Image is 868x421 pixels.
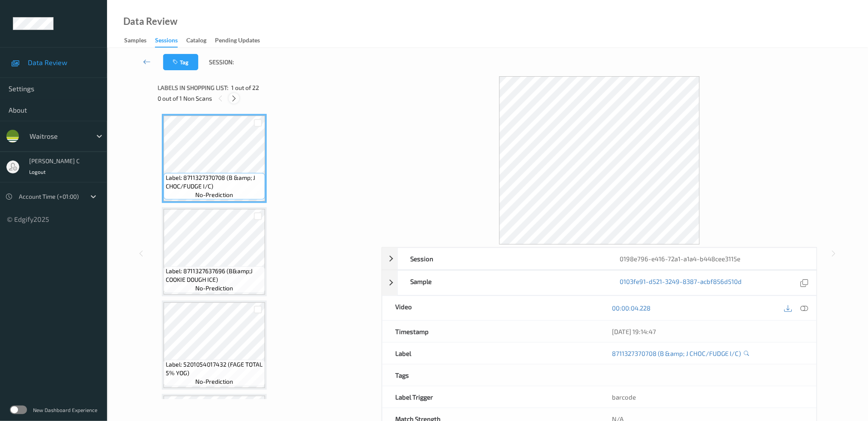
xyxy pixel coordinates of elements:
[196,377,233,386] span: no-prediction
[382,364,600,386] div: Tags
[398,248,607,269] div: Session
[382,343,600,364] div: Label
[124,36,146,47] div: Samples
[215,35,268,47] a: Pending Updates
[382,386,600,408] div: Label Trigger
[382,296,600,320] div: Video
[215,36,260,47] div: Pending Updates
[382,270,817,296] div: Sample0103fe91-d521-3249-8387-acbf856d510d
[612,327,804,336] div: [DATE] 19:14:47
[612,349,741,358] a: 8711327370708 (B &amp; J CHOC/FUDGE I/C)
[612,304,651,312] a: 00:00:04.228
[382,321,600,342] div: Timestamp
[158,84,228,92] span: Labels in shopping list:
[124,35,155,47] a: Samples
[620,277,742,289] a: 0103fe91-d521-3249-8387-acbf856d510d
[163,54,198,70] button: Tag
[123,17,177,26] div: Data Review
[209,58,234,66] span: Session:
[398,271,607,295] div: Sample
[600,386,817,408] div: barcode
[196,284,233,293] span: no-prediction
[607,248,817,269] div: 0198e796-e416-72a1-a1a4-b448cee3115e
[186,35,215,47] a: Catalog
[382,248,817,270] div: Session0198e796-e416-72a1-a1a4-b448cee3115e
[166,267,263,284] span: Label: 8711327637696 (B&amp;J COOKIE DOUGH ICE)
[196,191,233,199] span: no-prediction
[158,93,376,104] div: 0 out of 1 Non Scans
[166,360,263,377] span: Label: 5201054017432 (FAGE TOTAL 5% YOG)
[186,36,206,47] div: Catalog
[166,173,263,191] span: Label: 8711327370708 (B &amp; J CHOC/FUDGE I/C)
[155,36,178,48] div: Sessions
[155,35,186,48] a: Sessions
[231,84,259,92] span: 1 out of 22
